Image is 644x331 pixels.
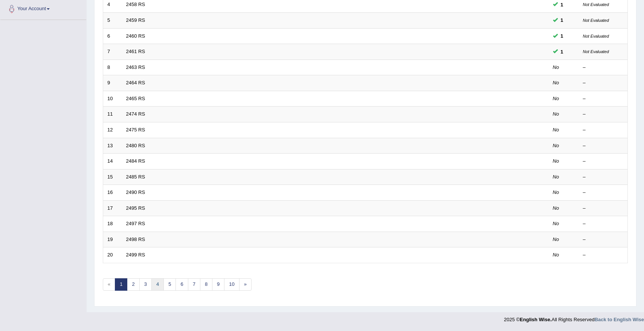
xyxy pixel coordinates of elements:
span: « [103,278,115,291]
div: – [583,158,624,165]
td: 13 [103,138,122,154]
strong: English Wise. [520,317,551,322]
td: 16 [103,185,122,201]
a: Back to English Wise [595,317,644,322]
div: – [583,220,624,227]
a: 2484 RS [126,158,145,164]
a: 1 [115,278,127,291]
td: 12 [103,122,122,138]
div: – [583,127,624,134]
em: No [553,96,559,101]
a: 2497 RS [126,221,145,226]
em: No [553,174,559,180]
div: – [583,174,624,181]
a: 2461 RS [126,49,145,54]
td: 15 [103,169,122,185]
em: No [553,64,559,70]
td: 11 [103,107,122,122]
a: 8 [200,278,212,291]
span: You cannot take this question anymore [558,16,566,24]
td: 20 [103,247,122,263]
a: 2465 RS [126,96,145,101]
em: No [553,236,559,242]
a: 2459 RS [126,17,145,23]
em: No [553,143,559,148]
td: 17 [103,200,122,216]
a: 2485 RS [126,174,145,180]
em: No [553,205,559,211]
em: No [553,189,559,195]
a: 2490 RS [126,189,145,195]
em: No [553,221,559,226]
small: Not Evaluated [583,49,609,54]
a: 4 [151,278,164,291]
a: 2460 RS [126,33,145,39]
a: 2495 RS [126,205,145,211]
div: – [583,189,624,196]
td: 5 [103,13,122,29]
small: Not Evaluated [583,18,609,23]
div: – [583,95,624,102]
td: 18 [103,216,122,232]
a: 2499 RS [126,252,145,258]
span: You cannot take this question anymore [558,32,566,40]
em: No [553,252,559,258]
div: – [583,236,624,243]
em: No [553,127,559,133]
td: 7 [103,44,122,60]
span: You cannot take this question anymore [558,48,566,56]
div: – [583,111,624,118]
a: » [239,278,252,291]
td: 10 [103,91,122,107]
a: 10 [224,278,239,291]
div: – [583,205,624,212]
a: 9 [212,278,224,291]
span: You cannot take this question anymore [558,1,566,9]
a: 2474 RS [126,111,145,117]
td: 8 [103,59,122,75]
em: No [553,111,559,117]
a: 2480 RS [126,143,145,148]
a: 2464 RS [126,80,145,85]
div: – [583,79,624,87]
a: 2458 RS [126,2,145,7]
a: 2463 RS [126,64,145,70]
a: 3 [139,278,152,291]
td: 14 [103,154,122,169]
a: 2498 RS [126,236,145,242]
td: 19 [103,232,122,247]
td: 6 [103,28,122,44]
a: 2 [127,278,139,291]
em: No [553,158,559,164]
em: No [553,80,559,85]
a: 6 [175,278,188,291]
td: 9 [103,75,122,91]
small: Not Evaluated [583,34,609,38]
div: 2025 © All Rights Reserved [504,312,644,323]
div: – [583,252,624,259]
div: – [583,64,624,71]
a: 7 [188,278,200,291]
a: 2475 RS [126,127,145,133]
div: – [583,142,624,149]
small: Not Evaluated [583,2,609,7]
a: 5 [163,278,176,291]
